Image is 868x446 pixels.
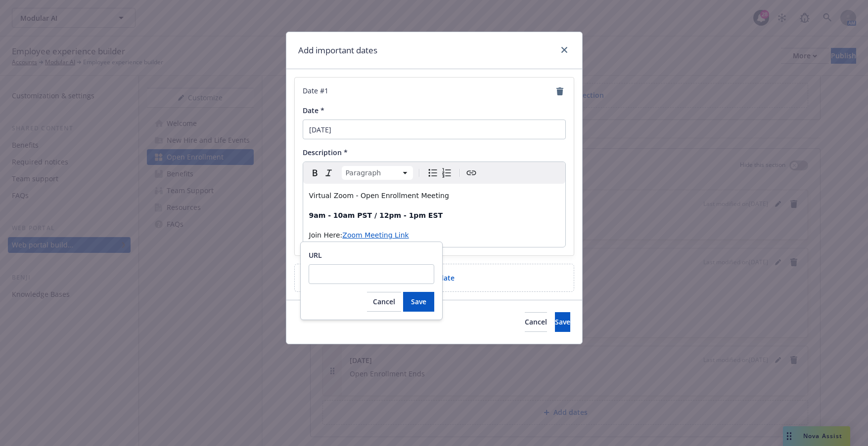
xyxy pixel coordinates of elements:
span: Cancel [373,297,395,306]
h1: Add important dates [298,44,377,57]
span: Join Here: [309,231,343,239]
button: Save [555,312,570,332]
button: Block type [342,166,413,180]
button: Cancel [367,292,401,312]
span: Save [411,297,426,306]
div: editable markdown [303,184,565,247]
button: Create link [464,166,478,180]
a: close [558,44,570,56]
span: Date # 1 [303,85,328,97]
span: Date * [303,106,324,115]
button: Save [403,292,434,312]
button: Cancel [525,312,547,332]
span: Cancel [525,317,547,326]
span: Virtual Zoom - Open Enrollment Meeting [309,192,449,200]
a: remove [554,85,566,97]
button: Bold [308,166,322,180]
span: Description * [303,148,348,157]
span: Save [555,317,570,326]
span: URL [309,250,322,260]
div: Add date [294,264,574,292]
div: toggle group [426,166,454,180]
button: Numbered list [440,166,454,180]
input: Add date here [303,120,566,139]
strong: 9am - 10am PST / 12pm - 1pm EST [309,211,443,219]
button: Italic [322,166,336,180]
button: Bulleted list [426,166,440,180]
a: Zoom Meeting Link [342,231,409,239]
